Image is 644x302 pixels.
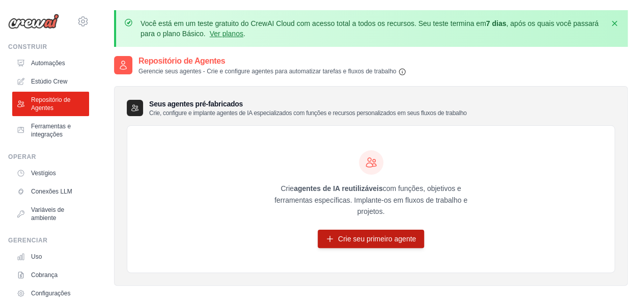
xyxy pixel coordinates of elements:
font: Configurações [31,290,70,297]
a: Repositório de Agentes [12,92,89,116]
a: Conexões LLM [12,183,89,200]
a: Uso [12,249,89,265]
a: Automações [12,55,89,71]
font: 7 dias [486,19,507,28]
a: Vestígios [12,165,89,181]
font: Estúdio Crew [31,78,67,85]
font: Vestígios [31,170,56,177]
font: Operar [8,153,36,160]
font: Uso [31,253,42,260]
font: Cobrança [31,271,58,279]
font: ​​com funções, objetivos e ferramentas específicas. Implante-os em fluxos de trabalho e projetos. [274,184,467,216]
font: Crie seu primeiro agente [338,235,416,243]
img: Logotipo [8,14,59,29]
font: Repositório de Agentes [31,96,70,112]
font: Gerenciar [8,237,47,244]
font: Crie, configure e implante agentes de IA especializados com funções e recursos personalizados em ... [149,109,466,117]
a: Estúdio Crew [12,73,89,90]
font: Seus agentes pré-fabricados [149,100,243,108]
a: Ferramentas e integrações [12,118,89,143]
font: Automações [31,60,65,67]
font: agentes de IA reutilizáveis [294,184,383,193]
font: Ferramentas e integrações [31,123,71,138]
a: Crie seu primeiro agente [318,230,424,248]
a: Ver planos [210,30,243,38]
font: Conexões LLM [31,188,72,195]
font: Gerencie seus agentes - Crie e configure agentes para automatizar tarefas e fluxos de trabalho [138,68,396,75]
font: . [243,30,245,38]
font: , após os quais você passará para o plano Básico. [141,19,599,38]
a: Variáveis ​​de ambiente [12,202,89,226]
font: Repositório de Agentes [138,57,225,65]
font: Crie [281,184,294,193]
font: Variáveis ​​de ambiente [31,206,64,222]
font: Construir [8,43,47,50]
a: Cobrança [12,267,89,283]
a: Configurações [12,285,89,301]
font: Você está em um teste gratuito do CrewAI Cloud com acesso total a todos os recursos. Seu teste te... [141,19,486,28]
